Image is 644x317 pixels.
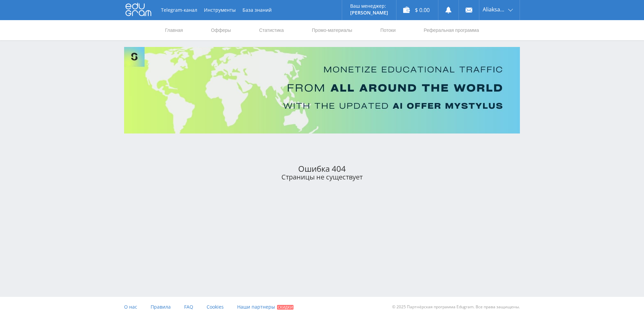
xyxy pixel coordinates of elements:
div: © 2025 Партнёрская программа Edugram. Все права защищены. [325,297,520,317]
span: Aliaksandr [483,7,506,12]
a: Наши партнеры Скидки [237,297,293,317]
div: Ошибка 404 [124,164,520,173]
a: Промо-материалы [311,20,353,40]
span: О нас [124,304,137,310]
a: Потоки [380,20,396,40]
a: Реферальная программа [423,20,480,40]
span: Cookies [207,304,224,310]
span: Скидки [277,305,293,310]
span: Правила [151,304,171,310]
a: FAQ [184,297,193,317]
a: Правила [151,297,171,317]
p: Ваш менеджер: [350,3,388,9]
a: Главная [164,20,183,40]
a: Cookies [207,297,224,317]
span: Наши партнеры [237,304,275,310]
img: Banner [124,47,520,134]
a: Офферы [210,20,232,40]
p: [PERSON_NAME] [350,10,388,15]
div: Страницы не существует [124,173,520,181]
a: Статистика [258,20,284,40]
span: FAQ [184,304,193,310]
a: О нас [124,297,137,317]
